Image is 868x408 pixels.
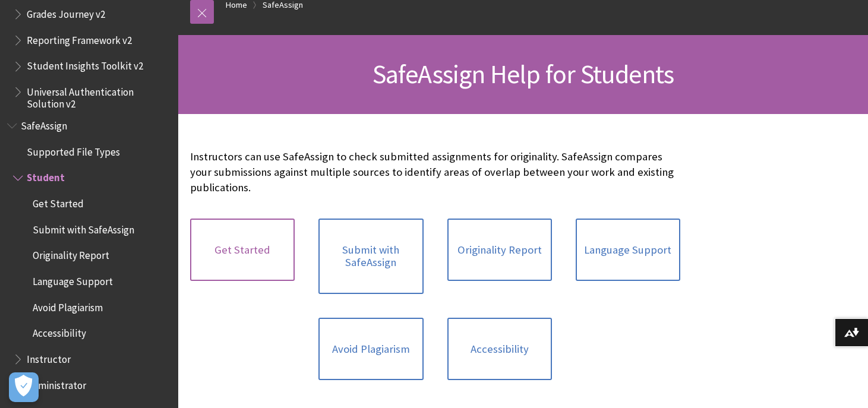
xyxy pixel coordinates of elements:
[33,194,84,210] span: Get Started
[27,168,65,184] span: Student
[33,246,109,262] span: Originality Report
[190,149,680,196] p: Instructors can use SafeAssign to check submitted assignments for originality. SafeAssign compare...
[33,271,113,287] span: Language Support
[27,375,86,391] span: Administrator
[318,219,423,294] a: Submit with SafeAssign
[9,372,39,402] button: Open Preferences
[33,220,134,236] span: Submit with SafeAssign
[447,318,552,381] a: Accessibility
[21,116,67,132] span: SafeAssign
[576,219,680,282] a: Language Support
[190,219,295,282] a: Get Started
[373,58,674,90] span: SafeAssign Help for Students
[27,142,120,158] span: Supported File Types
[447,219,552,282] a: Originality Report
[318,318,423,381] a: Avoid Plagiarism
[27,4,105,20] span: Grades Journey v2
[33,324,86,340] span: Accessibility
[7,116,171,395] nav: Book outline for Blackboard SafeAssign
[27,82,170,110] span: Universal Authentication Solution v2
[33,298,103,314] span: Avoid Plagiarism
[27,349,71,365] span: Instructor
[27,30,132,46] span: Reporting Framework v2
[27,56,143,72] span: Student Insights Toolkit v2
